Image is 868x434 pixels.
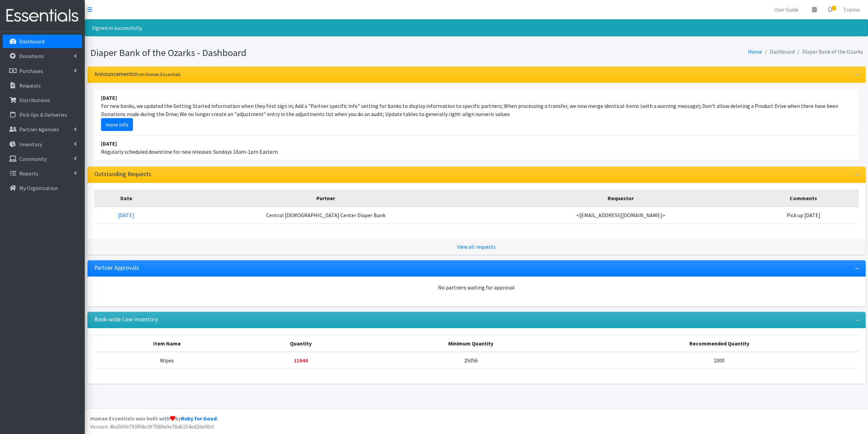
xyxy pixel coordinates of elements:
[19,170,38,177] p: Reports
[101,118,133,131] a: more info
[85,19,868,36] div: Signed in successfully.
[240,335,362,352] th: Quantity
[3,93,82,107] a: Distributions
[19,111,67,118] p: Pick Ups & Deliveries
[94,283,859,291] div: No partners waiting for approval
[769,3,804,16] a: User Guide
[135,71,181,77] small: from Human Essentials
[94,90,859,135] li: For new banks, we updated the Getting Started information when they first sign in; Add a "Partner...
[19,68,43,74] p: Purchases
[19,53,44,59] p: Donations
[94,264,139,271] h3: Partner Approvals
[3,108,82,121] a: Pick Ups & Deliveries
[3,152,82,166] a: Community
[838,3,865,16] a: Tranna
[19,82,41,89] p: Requests
[101,94,117,101] strong: [DATE]
[795,47,863,57] li: Diaper Bank of the Ozarks
[457,243,496,250] a: View all requests
[3,79,82,92] a: Requests
[822,3,838,16] a: 1
[90,423,214,430] span: Version: 46a569b793ff4bc9f7689e0e76d6154ed2da00cf
[3,49,82,63] a: Donations
[19,38,44,45] p: Dashboard
[19,185,58,191] p: My Organization
[94,135,859,160] li: Regularly scheduled downtime for new releases: Sundays 10am-1pm Eastern.
[3,137,82,151] a: Inventory
[158,190,493,207] th: Partner
[19,126,59,133] p: Partner Agencies
[832,6,836,11] span: 1
[94,71,181,78] h3: Announcements
[101,140,117,147] strong: [DATE]
[90,47,474,59] h1: Diaper Bank of the Ozarks - Dashboard
[3,167,82,180] a: Reports
[94,352,240,369] td: Wipes
[118,212,134,219] a: [DATE]
[19,141,42,148] p: Inventory
[19,155,47,162] p: Community
[158,207,493,224] td: Central [DEMOGRAPHIC_DATA] Center Diaper Bank
[362,352,580,369] td: 25056
[580,335,859,352] th: Recommended Quantity
[90,415,218,422] strong: Human Essentials was built with by .
[294,357,308,364] strong: Below minimum quantity
[362,335,580,352] th: Minimum Quantity
[3,122,82,136] a: Partner Agencies
[3,35,82,48] a: Dashboard
[748,190,859,207] th: Comments
[19,97,50,103] p: Distributions
[493,207,748,224] td: <[EMAIL_ADDRESS][DOMAIN_NAME]>
[94,171,151,178] h3: Outstanding Requests
[748,48,762,55] a: Home
[580,352,859,369] td: 1000
[3,64,82,78] a: Purchases
[94,316,158,323] h3: Bank-wide Low inventory
[493,190,748,207] th: Requestor
[94,190,158,207] th: Date
[748,207,859,224] td: Pick up [DATE]
[181,415,217,422] a: Ruby for Good
[762,47,795,57] li: Dashboard
[94,335,240,352] th: Item Name
[3,181,82,195] a: My Organization
[3,4,82,27] img: HumanEssentials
